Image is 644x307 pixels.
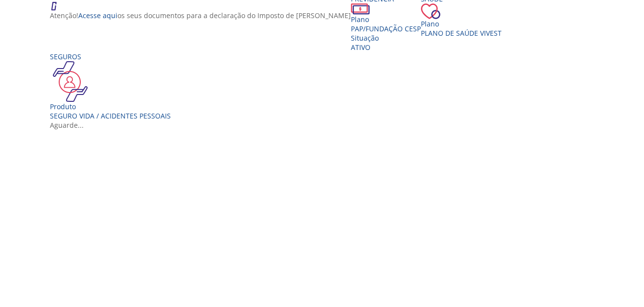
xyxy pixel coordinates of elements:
[351,24,421,33] span: PAP/Fundação CESP
[50,61,91,102] img: ico_seguros.png
[78,11,117,20] a: Acesse aqui
[351,3,370,15] img: ico_dinheiro.png
[421,3,440,19] img: ico_coracao.png
[50,11,351,20] p: Atenção! os seus documentos para a declaração do Imposto de [PERSON_NAME]
[50,102,171,111] div: Produto
[50,120,602,130] div: Aguarde...
[351,43,370,52] span: Ativo
[421,19,502,28] div: Plano
[421,28,502,38] span: Plano de Saúde VIVEST
[351,15,421,24] div: Plano
[351,33,421,43] div: Situação
[50,52,171,61] div: Seguros
[50,111,171,120] div: Seguro Vida / Acidentes Pessoais
[50,52,171,120] a: Seguros Produto Seguro Vida / Acidentes Pessoais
